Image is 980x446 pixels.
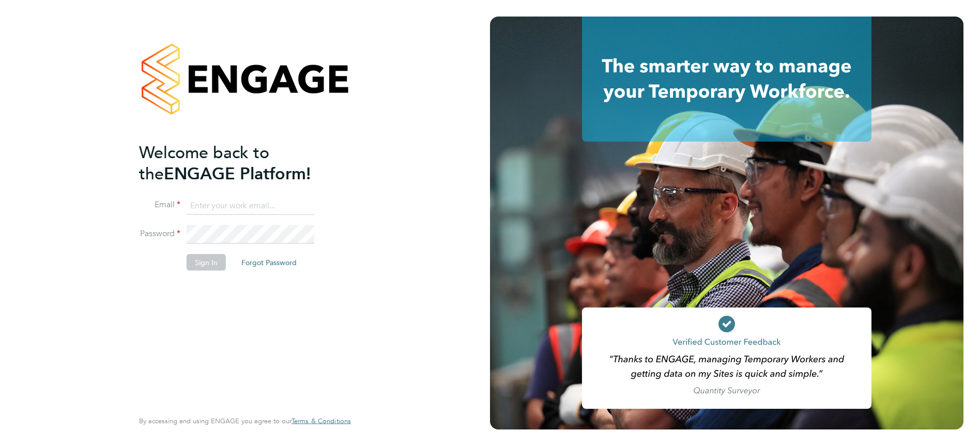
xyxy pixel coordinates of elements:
label: Password [139,228,180,239]
span: By accessing and using ENGAGE you agree to our [139,417,351,425]
span: Terms & Conditions [292,417,351,425]
label: Email [139,199,180,210]
h2: ENGAGE Platform! [139,142,341,184]
input: Enter your work email... [187,196,314,215]
button: Sign In [187,254,226,271]
span: Welcome back to the [139,142,269,183]
button: Forgot Password [233,254,305,271]
a: Terms & Conditions [292,417,351,425]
